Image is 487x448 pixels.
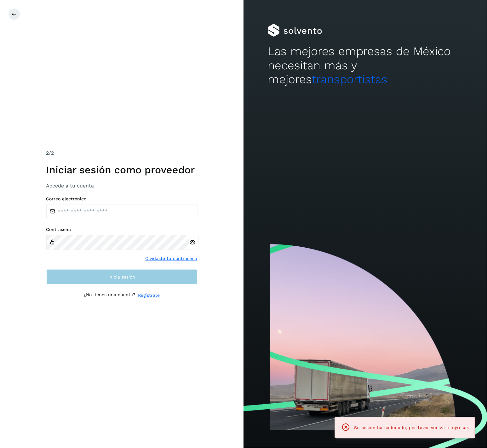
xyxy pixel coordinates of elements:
div: /2 [46,149,198,157]
p: ¿No tienes una cuenta? [84,292,136,299]
span: transportistas [312,72,387,86]
h1: Iniciar sesión como proveedor [46,164,198,176]
a: Regístrate [138,292,160,299]
span: 2 [46,150,49,156]
label: Contraseña [46,227,198,232]
label: Correo electrónico [46,196,198,202]
h2: Las mejores empresas de México necesitan más y mejores [268,44,462,86]
span: Su sesión ha caducado, por favor vuelva a ingresar. [354,425,470,430]
span: Inicia sesión [108,275,135,279]
button: Inicia sesión [46,269,198,284]
a: Olvidaste tu contraseña [146,255,198,262]
h3: Accede a tu cuenta [46,183,198,189]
